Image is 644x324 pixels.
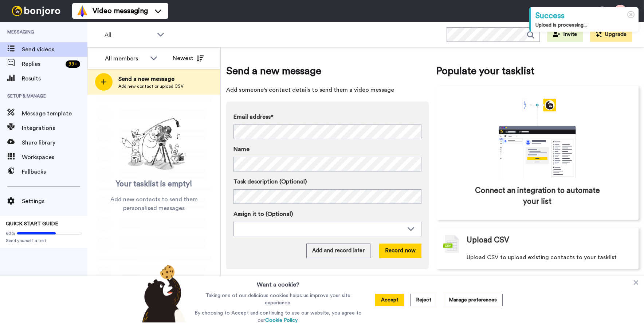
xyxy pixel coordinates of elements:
span: Upload CSV to upload existing contacts to your tasklist [467,253,617,262]
span: Workspaces [22,153,87,162]
span: Send a new message [118,75,184,83]
span: Video messaging [93,6,148,16]
h3: Want a cookie? [257,276,299,289]
span: Your tasklist is empty! [116,179,192,190]
button: Upgrade [590,27,632,42]
span: Populate your tasklist [436,64,639,78]
label: Email address* [233,112,421,121]
button: Reject [410,294,437,306]
button: Invite [547,27,583,42]
span: Integrations [22,124,87,133]
img: csv-grey.png [443,235,459,253]
span: Send yourself a test [6,238,82,244]
span: Upload CSV [467,235,509,246]
button: Add and record later [306,244,370,258]
span: Results [22,74,87,83]
span: Add new contact or upload CSV [118,83,184,89]
img: bear-with-cookie.png [136,264,189,323]
span: Fallbacks [22,167,87,176]
span: Add someone's contact details to send them a video message [226,86,429,94]
div: All members [105,54,146,63]
button: Newest [167,51,209,66]
span: Message template [22,109,87,118]
label: Assign it to (Optional) [233,210,421,218]
label: Task description (Optional) [233,177,421,186]
span: Connect an integration to automate your list [467,185,608,207]
img: vm-color.svg [76,5,88,17]
div: animation [483,99,592,178]
span: Settings [22,197,87,206]
img: ready-set-action.png [118,115,191,173]
div: Upload is processing... [535,21,634,29]
p: By choosing to Accept and continuing to use our website, you agree to our . [193,309,364,324]
p: Taking one of our delicious cookies helps us improve your site experience. [193,292,364,307]
span: All [105,31,153,39]
span: Add new contacts to send them personalised messages [98,195,209,213]
span: 60% [6,230,15,236]
img: bj-logo-header-white.svg [9,6,63,16]
span: Share library [22,138,87,147]
span: QUICK START GUIDE [6,221,58,226]
div: 99 + [66,60,80,68]
a: Cookie Policy [265,318,298,323]
button: Record now [379,244,421,258]
button: Accept [375,294,404,306]
span: Name [233,145,250,154]
span: Send a new message [226,64,429,78]
button: Manage preferences [443,294,503,306]
span: Replies [22,60,63,68]
div: Success [535,10,634,21]
span: Send videos [22,45,87,54]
